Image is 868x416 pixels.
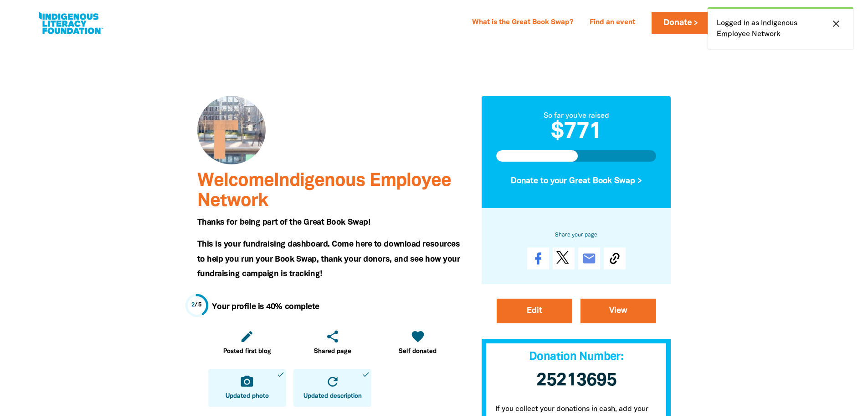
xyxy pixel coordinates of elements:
a: Donate [652,12,709,34]
span: Updated description [303,392,362,401]
span: 25213695 [536,372,616,389]
span: Posted first blog [223,347,271,356]
i: close [831,18,842,29]
i: share [325,329,340,344]
a: favoriteSelf donated [379,324,457,362]
a: Share [527,247,549,269]
span: Donation Number: [529,352,623,362]
div: Logged in as Indigenous Employee Network [708,7,853,49]
a: View [580,299,656,323]
i: done [277,370,285,379]
span: Shared page [314,347,351,356]
i: email [582,251,596,266]
div: / 5 [191,301,202,310]
a: Post [553,247,575,269]
span: 2 [191,302,195,308]
i: refresh [325,374,340,389]
span: This is your fundraising dashboard. Come here to download resources to help you run your Book Swa... [197,241,460,278]
i: camera_alt [240,374,254,389]
span: Self donated [399,347,437,356]
i: done [362,370,370,379]
h2: $771 [496,121,657,143]
a: camera_altUpdated photodone [208,369,286,407]
a: email [578,247,600,269]
span: Updated photo [226,392,269,401]
button: Donate to your Great Book Swap > [496,169,657,194]
span: Thanks for being part of the Great Book Swap! [197,219,370,226]
a: What is the Great Book Swap? [467,16,579,30]
button: Copy Link [604,247,626,269]
span: Welcome Indigenous Employee Network [197,173,451,210]
button: close [828,18,844,30]
a: refreshUpdated descriptiondone [293,369,371,407]
div: So far you've raised [496,111,657,121]
i: edit [240,329,254,344]
strong: Your profile is 40% complete [212,303,319,311]
i: favorite [411,329,425,344]
a: editPosted first blog [208,324,286,362]
a: Edit [497,299,572,323]
a: Find an event [584,16,641,30]
a: shareShared page [293,324,371,362]
h6: Share your page [496,230,657,240]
